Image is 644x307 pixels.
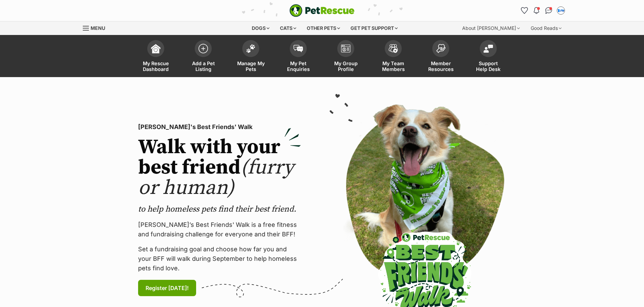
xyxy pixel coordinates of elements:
[484,44,493,53] img: help-desk-icon-fdf02630f3aa405de69fd3d07c3f3aa587a6932b1a1747fa1d2bba05be0121f9.svg
[138,220,301,239] p: [PERSON_NAME]’s Best Friends' Walk is a free fitness and fundraising challenge for everyone and t...
[557,7,564,14] img: Kingsford Vet Clinic profile pic
[457,21,525,35] div: About [PERSON_NAME]
[425,60,456,72] span: Member Resources
[545,7,552,14] img: chat-41dd97257d64d25036548639549fe6c8038ab92f7586957e7f3b1b290dea8141.svg
[346,21,402,35] div: Get pet support
[227,37,274,77] a: Manage My Pets
[140,60,171,72] span: My Rescue Dashboard
[283,60,314,72] span: My Pet Enquiries
[198,44,208,53] img: add-pet-listing-icon-0afa8454b4691262ce3f59096e99ab1cd57d4a30225e0717b998d2c9b9846f56.svg
[179,37,227,77] a: Add a Pet Listing
[531,5,542,16] button: Notifications
[275,21,301,35] div: Cats
[378,60,409,72] span: My Team Members
[436,44,446,53] img: member-resources-icon-8e73f808a243e03378d46382f2149f9095a855e16c252ad45f914b54edf8863c.svg
[330,60,361,72] span: My Group Profile
[289,4,355,17] img: logo-e224e6f780fb5917bec1dbf3a21bbac754714ae5b6737aabdf751b685950b380.svg
[555,5,566,16] button: My account
[465,37,512,77] a: Support Help Desk
[526,21,566,35] div: Good Reads
[247,21,274,35] div: Dogs
[138,245,301,273] p: Set a fundraising goal and choose how far you and your BFF will walk during September to help hom...
[138,155,294,201] span: (furry or human)
[302,21,345,35] div: Other pets
[341,44,351,53] img: group-profile-icon-3fa3cf56718a62981997c0bc7e787c4b2cf8bcc04b72c1350f741eb67cf2f40e.svg
[83,21,110,34] a: Menu
[473,60,504,72] span: Support Help Desk
[188,60,219,72] span: Add a Pet Listing
[293,45,303,52] img: pet-enquiries-icon-7e3ad2cf08bfb03b45e93fb7055b45f3efa6380592205ae92323e6603595dc1f.svg
[246,44,255,53] img: manage-my-pets-icon-02211641906a0b7f246fdf0571729dbe1e7629f14944591b6c1af311fb30b64b.svg
[322,37,370,77] a: My Group Profile
[235,60,266,72] span: Manage My Pets
[289,4,355,17] a: PetRescue
[91,25,105,31] span: Menu
[519,5,566,16] ul: Account quick links
[138,122,301,132] p: [PERSON_NAME]'s Best Friends' Walk
[534,7,539,14] img: notifications-46538b983faf8c2785f20acdc204bb7945ddae34d4c08c2a6579f10ce5e182be.svg
[519,5,530,16] a: Favourites
[146,284,189,292] span: Register [DATE]!
[138,204,301,215] p: to help homeless pets find their best friend.
[132,37,179,77] a: My Rescue Dashboard
[417,37,465,77] a: Member Resources
[138,137,301,198] h2: Walk with your best friend
[138,280,196,296] a: Register [DATE]!
[274,37,322,77] a: My Pet Enquiries
[151,44,160,53] img: dashboard-icon-eb2f2d2d3e046f16d808141f083e7271f6b2e854fb5c12c21221c1fb7104beca.svg
[370,37,417,77] a: My Team Members
[543,5,554,16] a: Conversations
[389,44,398,53] img: team-members-icon-5396bd8760b3fe7c0b43da4ab00e1e3bb1a5d9ba89233759b79545d2d3fc5d0d.svg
